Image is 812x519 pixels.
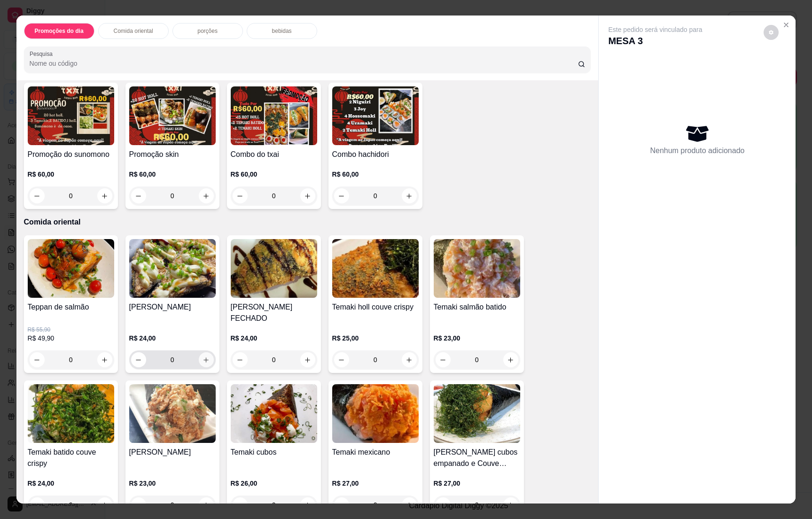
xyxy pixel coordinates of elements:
p: R$ 27,00 [332,479,419,488]
p: R$ 60,00 [129,170,216,179]
img: product-image [332,384,419,443]
p: R$ 26,00 [231,479,317,488]
button: decrease-product-quantity [30,497,45,512]
p: bebidas [272,27,292,35]
button: increase-product-quantity [199,352,214,367]
p: R$ 25,00 [332,333,419,343]
button: decrease-product-quantity [131,188,146,203]
h4: Teppan de salmão [28,302,114,313]
button: decrease-product-quantity [334,352,349,367]
button: Close [779,17,794,32]
button: decrease-product-quantity [131,352,146,367]
p: MESA 3 [608,34,702,47]
button: decrease-product-quantity [30,188,45,203]
button: increase-product-quantity [402,497,417,512]
button: increase-product-quantity [97,497,112,512]
p: R$ 24,00 [28,479,114,488]
img: product-image [332,86,419,145]
h4: Temaki holl couve crispy [332,302,419,313]
img: product-image [231,239,317,298]
button: decrease-product-quantity [233,497,248,512]
h4: Combo do txai [231,149,317,160]
img: product-image [231,86,317,145]
h4: Promoção do sunomono [28,149,114,160]
button: decrease-product-quantity [436,352,451,367]
label: Pesquisa [30,50,56,58]
button: increase-product-quantity [300,188,315,203]
p: R$ 49,90 [28,333,114,343]
input: Pesquisa [30,59,578,68]
button: increase-product-quantity [503,352,518,367]
button: increase-product-quantity [199,497,214,512]
p: porções [197,27,218,35]
p: R$ 24,00 [129,333,216,343]
h4: Temaki salmão batido [434,302,520,313]
img: product-image [434,239,520,298]
button: increase-product-quantity [503,497,518,512]
img: product-image [129,86,216,145]
h4: [PERSON_NAME] cubos empanado e Couve crispy [434,447,520,469]
button: increase-product-quantity [300,497,315,512]
button: decrease-product-quantity [233,188,248,203]
img: product-image [129,239,216,298]
h4: Temaki batido couve crispy [28,447,114,469]
button: increase-product-quantity [402,352,417,367]
p: R$ 24,00 [231,333,317,343]
button: decrease-product-quantity [30,352,45,367]
h4: Temaki cubos [231,447,317,458]
img: product-image [28,239,114,298]
img: product-image [129,384,216,443]
img: product-image [332,239,419,298]
p: R$ 55,90 [28,326,114,333]
p: R$ 23,00 [129,479,216,488]
p: R$ 60,00 [332,170,419,179]
h4: [PERSON_NAME] [129,302,216,313]
p: Comida oriental [24,217,591,228]
h4: [PERSON_NAME] [129,447,216,458]
button: increase-product-quantity [300,352,315,367]
p: Este pedido será vinculado para [608,25,702,34]
button: decrease-product-quantity [233,352,248,367]
button: increase-product-quantity [97,352,112,367]
p: Nenhum produto adicionado [650,145,744,156]
button: decrease-product-quantity [131,497,146,512]
p: R$ 27,00 [434,479,520,488]
img: product-image [434,384,520,443]
button: decrease-product-quantity [334,188,349,203]
button: decrease-product-quantity [764,25,779,40]
img: product-image [28,384,114,443]
p: R$ 60,00 [28,170,114,179]
button: decrease-product-quantity [436,497,451,512]
h4: Temaki mexicano [332,447,419,458]
h4: Combo hachidori [332,149,419,160]
button: decrease-product-quantity [334,497,349,512]
h4: Promoção skin [129,149,216,160]
p: R$ 23,00 [434,333,520,343]
button: increase-product-quantity [97,188,112,203]
img: product-image [231,384,317,443]
p: Comida oriental [114,27,153,35]
img: product-image [28,86,114,145]
p: R$ 60,00 [231,170,317,179]
button: increase-product-quantity [402,188,417,203]
h4: [PERSON_NAME] FECHADO [231,302,317,324]
p: Promoções do dia [35,27,84,35]
button: increase-product-quantity [199,188,214,203]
